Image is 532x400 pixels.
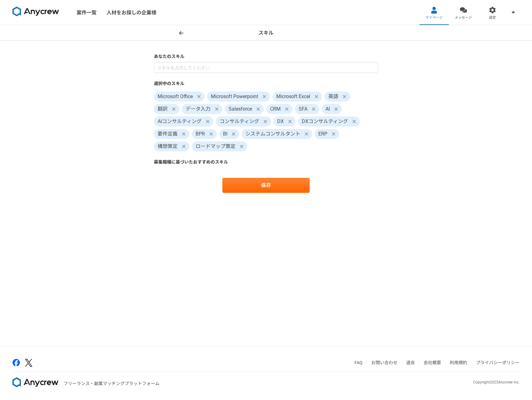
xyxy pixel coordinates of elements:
span: DXコンサルティング [302,118,348,125]
img: facebook-2adfd474.png [12,359,20,366]
span: SFA [299,105,307,113]
img: 8DqYSo04kwAAAAASUVORK5CYII= [12,377,59,387]
p: フリーランス・副業マッチングプラットフォーム [64,380,159,387]
span: 設定 [489,15,496,20]
span: メッセージ [455,15,472,20]
span: 要件定義 [158,130,178,138]
span: マイページ [425,15,443,20]
span: コンサルティング [220,118,259,125]
span: AIコンサルティング [158,118,202,125]
label: 選択中のスキル [154,80,378,87]
a: 退会 [406,360,415,365]
a: FAQ [354,360,363,365]
a: 利用規約 [450,360,467,365]
a: お問い合わせ [371,360,397,365]
img: 8DqYSo04kwAAAAASUVORK5CYII= [12,7,59,17]
p: Copyright 2025 Anycrew inc. [473,379,520,385]
h1: スキル [259,29,273,37]
a: 会社概要 [424,360,441,365]
button: 保存 [222,178,310,193]
span: ロードマップ策定 [196,143,235,150]
img: x-391a3a86.png [25,359,32,367]
span: BPR [196,130,205,138]
label: 募集職種に基づいたおすすめのスキル [154,159,378,165]
span: ERP [318,130,327,138]
span: 英語 [328,93,338,100]
span: データ入力 [186,105,211,113]
span: 構想策定 [158,143,178,150]
span: システムコンサルタント [245,130,300,138]
span: CRM [270,105,281,113]
span: Microsoft Powerpoint [211,93,258,100]
span: 翻訳 [158,105,168,113]
span: Microsoft Excel [276,93,310,100]
label: あなたのスキル [154,53,378,60]
span: AI [325,105,330,113]
input: スキルを入力してください [154,62,378,73]
span: Salesforce [229,105,252,113]
a: プライバシーポリシー [476,360,520,365]
span: BI [223,130,227,138]
span: DX [277,118,284,125]
span: Microsoft Office [158,93,193,100]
